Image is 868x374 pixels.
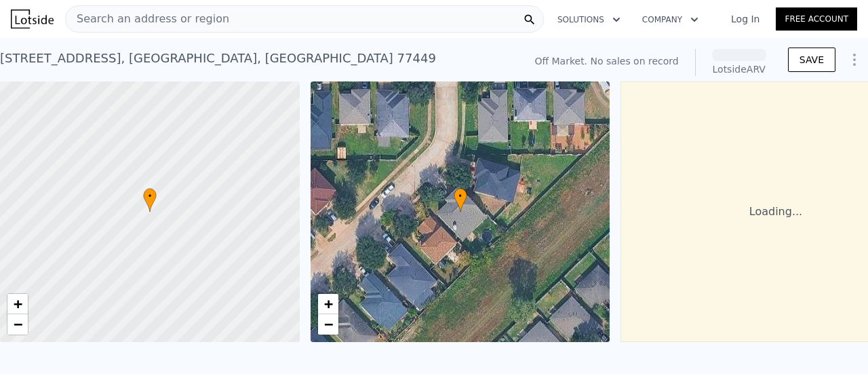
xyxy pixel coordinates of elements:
a: Zoom in [7,294,28,314]
img: Lotside [11,10,54,29]
span: − [14,316,22,333]
a: Zoom out [318,314,338,335]
span: + [14,295,22,312]
div: • [143,188,157,212]
a: Zoom out [7,314,28,335]
a: Zoom in [318,294,338,314]
div: Off Market. No sales on record [534,54,678,68]
button: SAVE [788,48,835,72]
div: • [454,188,467,212]
span: • [143,190,157,202]
button: Show Options [841,46,868,73]
span: − [323,316,332,333]
a: Free Account [776,7,857,31]
button: Solutions [547,7,631,32]
span: • [454,190,467,202]
span: + [323,295,332,312]
a: Log In [715,12,776,26]
div: Lotside ARV [712,62,766,76]
button: Company [631,7,709,32]
span: Search an address or region [66,11,229,27]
